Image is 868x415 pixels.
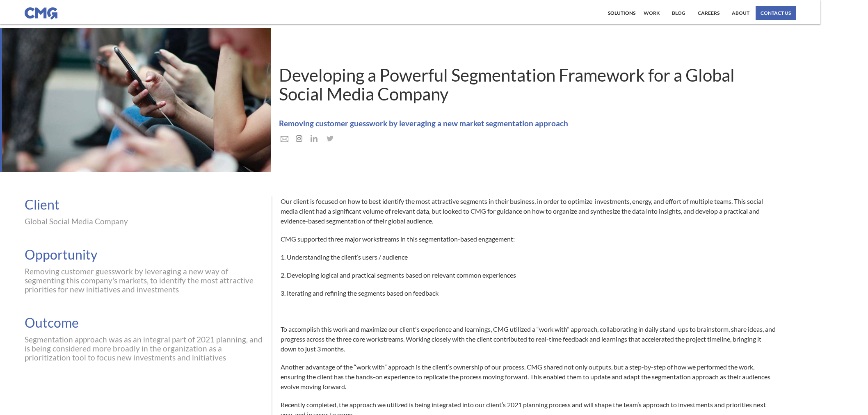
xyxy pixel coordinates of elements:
p: 1. Understanding the client’s users / audience [281,252,777,262]
div: Removing customer guesswork by leveraging a new way of segmenting this company's markets, to iden... [25,267,263,294]
div: Opportunity [25,246,263,263]
a: work [642,6,662,20]
a: About [730,6,752,20]
a: Careers [696,6,722,20]
img: Twitter icon in gray [326,133,334,143]
p: 3. Iterating and refining the segments based on feedback [281,288,777,298]
div: Solutions [608,11,635,16]
h1: Developing a Powerful Segmentation Framework for a Global Social Media Company [279,66,788,103]
p: CMG supported three major workstreams in this segmentation-based engagement: [281,234,777,244]
img: CMG logo in blue. [25,7,57,20]
h1: Removing customer guesswork by leveraging a new market segmentation approach [279,119,576,127]
img: mail icon in grey [280,135,289,143]
div: Global Social Media Company [25,217,263,226]
div: Client [25,196,263,213]
p: Our client is focused on how to best identify the most attractive segments in their business, in ... [281,196,777,226]
div: Outcome [25,315,263,331]
div: Segmentation approach was as an integral part of 2021 planning, and is being considered more broa... [25,335,263,362]
div: contact us [761,11,791,16]
img: instagram logo in grey [295,135,303,143]
p: To accomplish this work and maximize our client's experience and learnings, CMG utilized a “work ... [281,324,777,354]
p: 2. Developing logical and practical segments based on relevant common experiences [281,270,777,280]
img: LinkedIn icon in grey [310,134,318,143]
p: Another advantage of the “work with” approach is the client’s ownership of our process. CMG share... [281,362,777,392]
p: ‍ [281,306,777,316]
a: Blog [670,6,688,20]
